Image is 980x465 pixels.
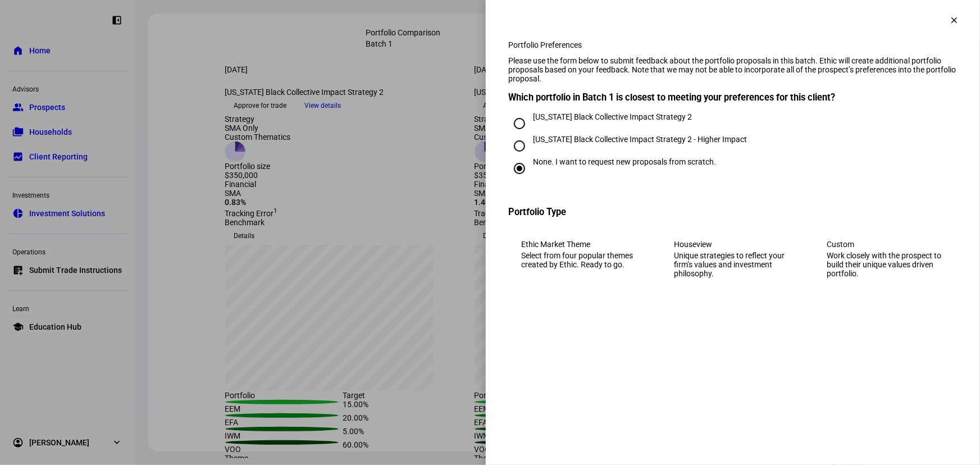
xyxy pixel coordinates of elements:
div: Please use the form below to submit feedback about the portfolio proposals in this batch. Ethic w... [508,56,958,83]
h3: Portfolio Type [508,207,958,217]
div: [US_STATE] Black Collective Impact Strategy 2 - Higher Impact [533,135,747,144]
div: Work closely with the prospect to build their unique values driven portfolio. [827,251,945,278]
div: Unique strategies to reflect your firm’s values and investment philosophy. [674,251,792,278]
eth-mega-radio-button: Houseview [661,227,805,291]
div: None. I want to request new proposals from scratch. [533,157,716,166]
div: Portfolio Preferences [508,40,958,49]
div: Select from four popular themes created by Ethic. Ready to go. [521,251,639,269]
div: [US_STATE] Black Collective Impact Strategy 2 [533,112,692,121]
h3: Which portfolio in Batch 1 is closest to meeting your preferences for this client? [508,92,958,103]
mat-icon: clear [949,15,959,25]
eth-mega-radio-button: Custom [814,227,958,291]
div: Ethic Market Theme [521,240,639,249]
div: Houseview [674,240,792,249]
div: Custom [827,240,945,249]
eth-mega-radio-button: Ethic Market Theme [508,227,652,291]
